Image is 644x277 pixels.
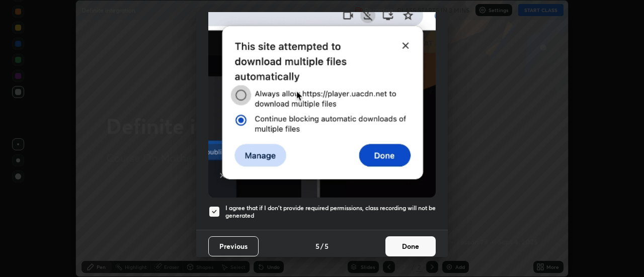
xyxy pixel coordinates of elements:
[315,241,319,251] h4: 5
[385,236,436,256] button: Done
[225,204,436,220] h5: I agree that if I don't provide required permissions, class recording will not be generated
[208,236,259,256] button: Previous
[320,241,324,251] h4: /
[325,241,329,251] h4: 5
